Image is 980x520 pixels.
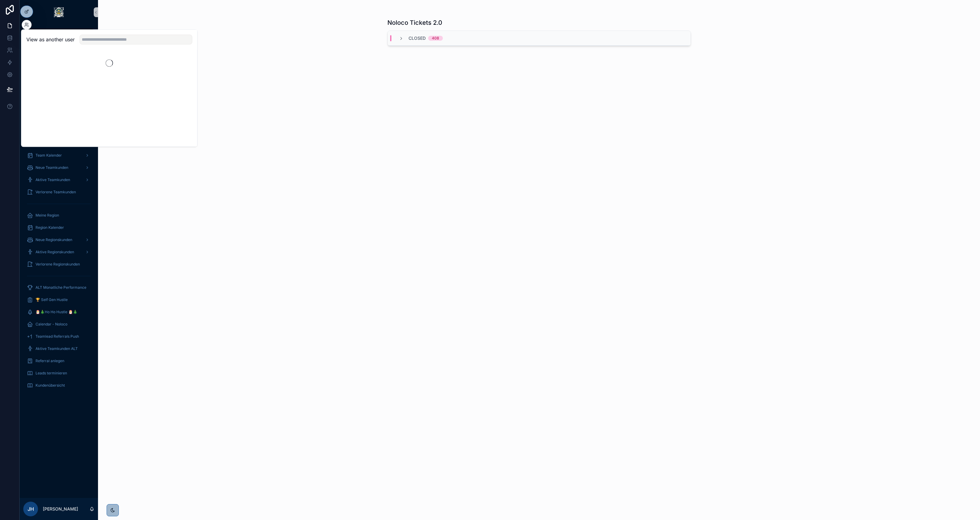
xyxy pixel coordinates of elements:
[36,346,78,351] span: Aktive Teamkunden ALT
[23,210,94,221] a: Meine Region
[36,285,86,290] span: ALT Monatliche Performance
[43,506,78,512] p: [PERSON_NAME]
[36,262,80,267] span: Verlorene Regionskunden
[409,35,426,41] span: Closed
[36,213,59,218] span: Meine Region
[23,234,94,245] a: Neue Regionskunden
[23,247,94,258] a: Aktive Regionskunden
[23,29,94,40] a: Noloco Tickets 2.0
[23,187,94,198] a: Verlorene Teamkunden
[23,380,94,391] a: Kundenübersicht
[36,250,74,254] span: Aktive Regionskunden
[36,225,64,230] span: Region Kalender
[23,306,94,318] a: 🎅🎄Ho Ho Hustle 🎅🎄
[23,259,94,270] a: Verlorene Regionskunden
[36,383,65,388] span: Kundenübersicht
[36,297,68,302] span: 🏆 Self Gen Hustle
[23,294,94,305] a: 🏆 Self Gen Hustle
[36,358,64,363] span: Referral anlegen
[23,282,94,293] a: ALT Monatliche Performance
[23,368,94,379] a: Leads terminieren
[36,177,70,182] span: Aktive Teamkunden
[36,310,77,314] span: 🎅🎄Ho Ho Hustle 🎅🎄
[36,190,76,195] span: Verlorene Teamkunden
[23,319,94,330] a: Calendar - Noloco
[26,36,75,43] h2: View as another user
[387,18,442,27] h1: Noloco Tickets 2.0
[36,371,67,376] span: Leads terminieren
[23,174,94,185] a: Aktive Teamkunden
[28,505,34,513] span: JH
[36,322,67,327] span: Calendar - Noloco
[23,355,94,366] a: Referral anlegen
[432,36,439,41] div: 408
[23,331,94,342] a: Teamlead Referrals Push
[20,24,98,399] div: scrollable content
[36,165,68,170] span: Neue Teamkunden
[23,222,94,233] a: Region Kalender
[36,153,62,158] span: Team Kalender
[23,162,94,173] a: Neue Teamkunden
[36,334,79,339] span: Teamlead Referrals Push
[23,343,94,354] a: Aktive Teamkunden ALT
[54,7,64,17] img: App logo
[36,237,72,242] span: Neue Regionskunden
[23,150,94,161] a: Team Kalender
